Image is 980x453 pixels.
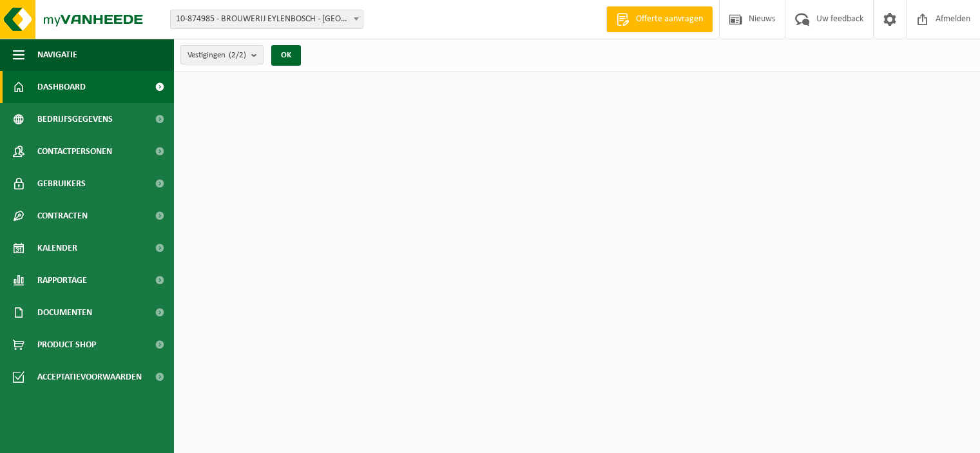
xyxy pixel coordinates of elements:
span: Documenten [37,296,92,329]
span: Contracten [37,200,88,232]
span: Vestigingen [187,46,246,65]
span: Rapportage [37,264,87,296]
span: Gebruikers [37,168,86,200]
span: Contactpersonen [37,135,112,168]
count: (2/2) [229,51,246,59]
span: Offerte aanvragen [633,13,706,26]
span: Acceptatievoorwaarden [37,361,142,393]
span: 10-874985 - BROUWERIJ EYLENBOSCH - ASSE [171,10,363,28]
span: Kalender [37,232,77,264]
button: Vestigingen(2/2) [180,45,264,64]
span: 10-874985 - BROUWERIJ EYLENBOSCH - ASSE [170,10,363,29]
button: OK [271,45,301,66]
span: Navigatie [37,39,77,71]
span: Bedrijfsgegevens [37,103,113,135]
a: Offerte aanvragen [606,6,713,32]
span: Dashboard [37,71,86,103]
span: Product Shop [37,329,96,361]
